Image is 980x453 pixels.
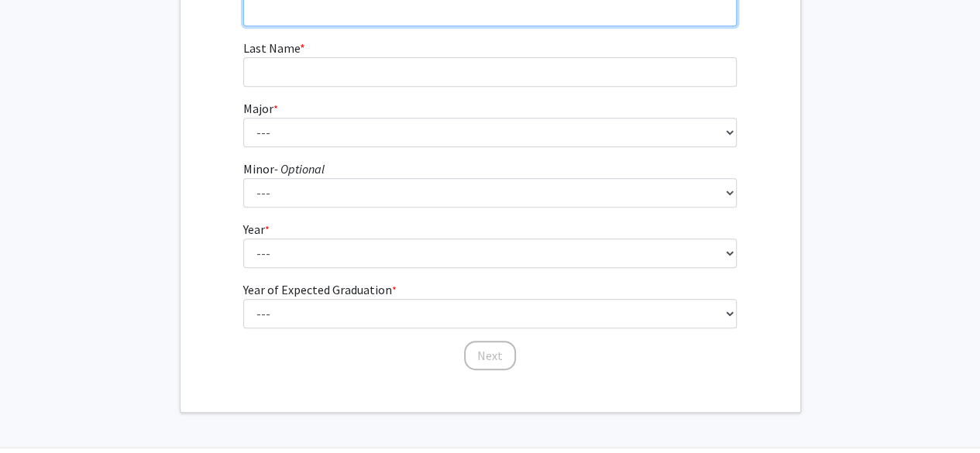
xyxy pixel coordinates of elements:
label: Minor [243,160,325,178]
i: - Optional [274,161,325,177]
label: Year [243,220,270,239]
button: Next [464,341,516,370]
label: Year of Expected Graduation [243,280,397,299]
iframe: Chat [12,383,66,441]
span: Last Name [243,40,300,56]
label: Major [243,99,278,118]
